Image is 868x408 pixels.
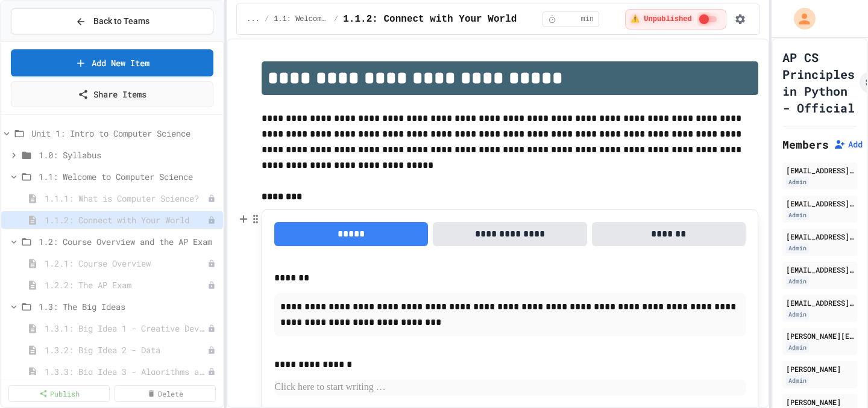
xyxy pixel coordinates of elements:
[786,264,854,275] div: [EMAIL_ADDRESS][DOMAIN_NAME]
[334,14,338,24] span: /
[39,170,218,183] span: 1.1: Welcome to Computer Science
[786,297,854,308] div: [EMAIL_ADDRESS][DOMAIN_NAME]
[207,194,216,203] div: Unpublished
[115,385,216,402] a: Delete
[8,385,110,402] a: Publish
[39,235,218,248] span: 1.2: Course Overview and the AP Exam
[11,8,213,34] button: Back to Teams
[45,257,207,270] span: 1.2.1: Course Overview
[45,214,207,226] span: 1.1.2: Connect with Your World
[11,81,213,107] a: Share Items
[45,192,207,205] span: 1.1.1: What is Computer Science?
[782,136,829,153] h2: Members
[786,376,809,386] div: Admin
[786,177,809,187] div: Admin
[768,308,856,359] iframe: chat widget
[786,165,854,176] div: [EMAIL_ADDRESS][DOMAIN_NAME]
[45,322,207,335] span: 1.3.1: Big Idea 1 - Creative Development
[786,210,809,220] div: Admin
[39,300,218,313] span: 1.3: The Big Ideas
[786,276,809,286] div: Admin
[817,360,856,396] iframe: chat widget
[45,279,207,291] span: 1.2.2: The AP Exam
[786,363,854,374] div: [PERSON_NAME]
[343,12,517,26] span: 1.1.2: Connect with Your World
[93,15,149,28] span: Back to Teams
[207,346,216,354] div: Unpublished
[207,281,216,289] div: Unpublished
[834,138,863,150] button: Add
[39,149,218,161] span: 1.0: Syllabus
[274,14,329,24] span: 1.1: Welcome to Computer Science
[265,14,269,24] span: /
[786,231,854,242] div: [EMAIL_ADDRESS][DOMAIN_NAME]
[207,368,216,376] div: Unpublished
[45,365,207,378] span: 1.3.3: Big Idea 3 - Algorithms and Programming
[631,14,691,24] span: ⚠️ Unpublished
[31,127,218,140] span: Unit 1: Intro to Computer Science
[786,397,854,407] div: [PERSON_NAME]
[207,216,216,224] div: Unpublished
[11,49,213,76] a: Add New Item
[247,14,260,24] span: ...
[580,14,594,24] span: min
[45,344,207,356] span: 1.3.2: Big Idea 2 - Data
[207,259,216,268] div: Unpublished
[786,243,809,253] div: Admin
[625,9,726,29] div: ⚠️ Students cannot see this content! Click the toggle to publish it and make it visible to your c...
[782,49,855,116] h1: AP CS Principles in Python - Official
[781,5,819,32] div: My Account
[786,198,854,209] div: [EMAIL_ADDRESS][DOMAIN_NAME]
[207,324,216,333] div: Unpublished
